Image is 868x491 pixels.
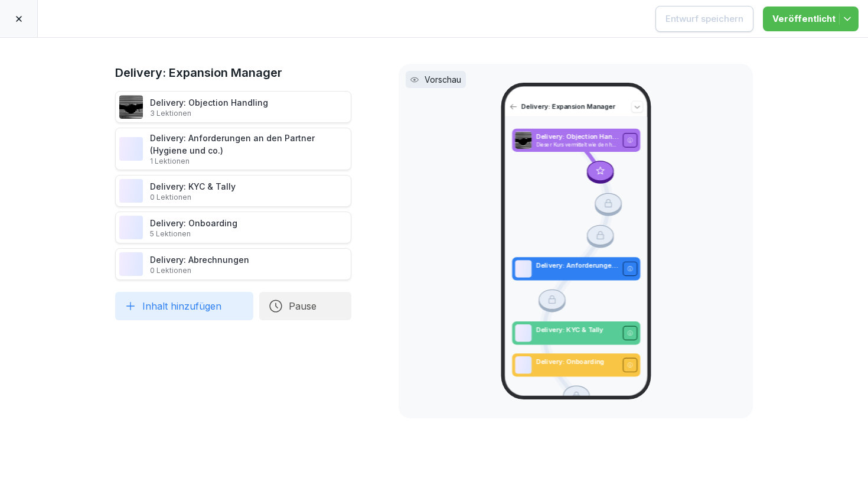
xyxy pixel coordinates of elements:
button: Pause [259,292,351,320]
p: Delivery: Onboarding [536,357,618,367]
button: Veröffentlicht [763,6,859,31]
button: Inhalt hinzufügen [115,292,253,320]
p: Dieser Kurs vermittelt wie den häufigsten Einwänden potenzieller Partner umzugehen und diese erfo... [536,142,618,148]
p: Vorschau [425,73,461,86]
p: 5 Lektionen [150,229,237,239]
button: Entwurf speichern [655,6,753,32]
div: Delivery: Onboarding [150,217,237,239]
div: Delivery: KYC & Tally0 Lektionen [115,175,351,207]
div: Delivery: KYC & Tally [150,180,236,202]
p: 0 Lektionen [150,193,236,202]
img: uim5gx7fz7npk6ooxrdaio0l.png [119,95,143,119]
div: Delivery: Abrechnungen0 Lektionen [115,248,351,280]
div: Delivery: Onboarding5 Lektionen [115,212,351,243]
div: Veröffentlicht [772,12,849,25]
div: Delivery: Objection Handling [150,96,268,118]
p: Delivery: Objection Handling [536,132,618,142]
p: 0 Lektionen [150,266,249,275]
p: Delivery: KYC & Tally [536,325,618,334]
h1: Delivery: Expansion Manager [115,64,351,82]
div: Delivery: Objection Handling3 Lektionen [115,91,351,123]
div: Delivery: Anforderungen an den Partner (Hygiene und co.)1 Lektionen [115,128,351,170]
div: Entwurf speichern [665,12,743,25]
img: uim5gx7fz7npk6ooxrdaio0l.png [514,132,531,149]
p: Delivery: Expansion Manager [521,102,627,112]
div: Delivery: Abrechnungen [150,253,249,275]
div: Delivery: Anforderungen an den Partner (Hygiene und co.) [150,132,347,166]
p: 1 Lektionen [150,157,347,166]
p: Delivery: Anforderungen an den Partner (Hygiene und co.) [536,261,618,271]
p: 3 Lektionen [150,109,268,118]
